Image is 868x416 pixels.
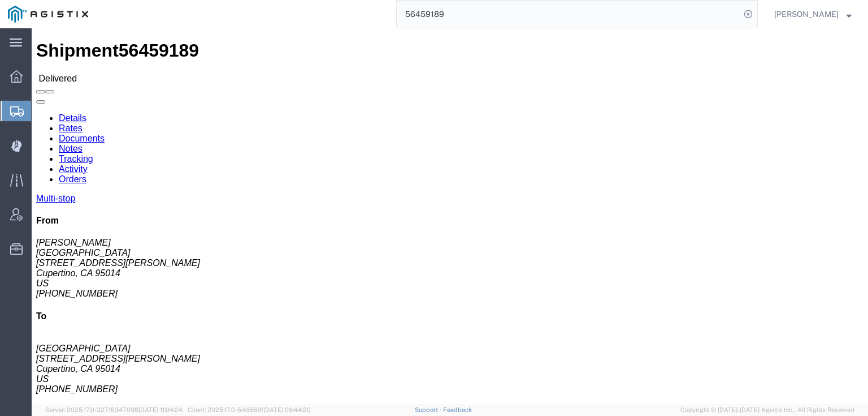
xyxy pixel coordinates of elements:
[32,28,868,404] iframe: FS Legacy Container
[263,406,311,413] span: [DATE] 08:44:20
[680,405,854,415] span: Copyright © [DATE]-[DATE] Agistix Inc., All Rights Reserved
[774,8,839,20] span: Tammy Bray
[443,406,472,413] a: Feedback
[8,6,88,23] img: logo
[397,1,740,28] input: Search for shipment number, reference number
[188,406,311,413] span: Client: 2025.17.0-5dd568f
[774,7,852,21] button: [PERSON_NAME]
[138,406,183,413] span: [DATE] 11:04:24
[45,406,183,413] span: Server: 2025.17.0-327f6347098
[415,406,443,413] a: Support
